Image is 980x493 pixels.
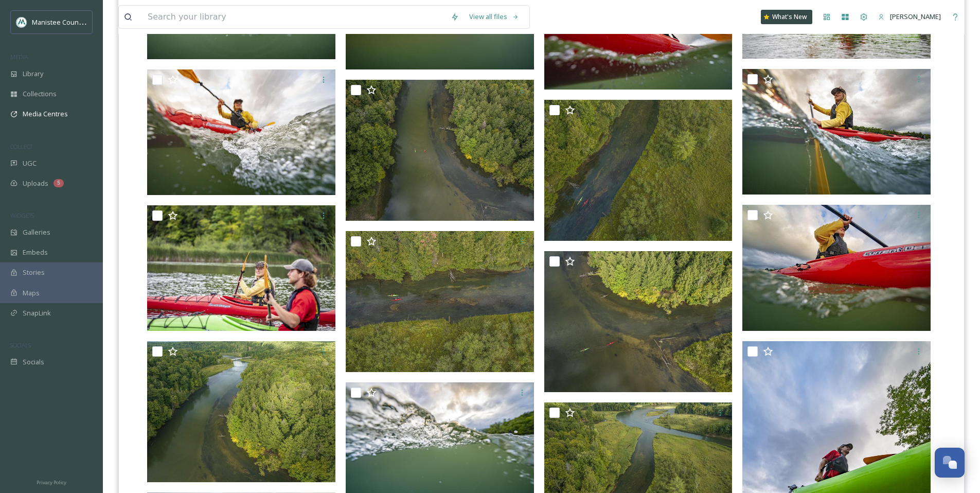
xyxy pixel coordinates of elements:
[761,10,812,24] a: What's New
[10,53,28,61] span: MEDIA
[23,357,44,367] span: Socials
[16,17,27,27] img: logo.jpeg
[23,227,50,237] span: Galleries
[10,212,34,219] span: WIDGETS
[873,7,946,27] a: [PERSON_NAME]
[464,7,524,27] a: View all files
[147,205,335,331] img: Manistee-49102.jpg
[544,251,733,392] img: Manistee-49094.jpg
[23,69,43,79] span: Library
[23,268,45,277] span: Stories
[54,179,64,187] div: 5
[147,341,335,482] img: Manistee-49100.jpg
[23,89,57,99] span: Collections
[935,448,965,478] button: Open Chat
[742,69,931,195] img: Manistee-49115.jpg
[346,80,534,221] img: Manistee-49093.jpg
[10,143,32,150] span: COLLECT
[346,231,534,372] img: Manistee-49095.jpg
[147,69,335,195] img: Manistee-49116.jpg
[32,17,111,27] span: Manistee County Tourism
[23,109,68,119] span: Media Centres
[742,205,931,331] img: Manistee-49131.jpg
[23,308,51,318] span: SnapLink
[890,12,941,21] span: [PERSON_NAME]
[23,159,37,168] span: UGC
[142,6,446,28] input: Search your library
[23,248,48,257] span: Embeds
[10,341,31,349] span: SOCIALS
[544,100,733,241] img: Manistee-49097.jpg
[23,288,40,298] span: Maps
[37,476,66,488] a: Privacy Policy
[37,479,66,486] span: Privacy Policy
[23,179,48,188] span: Uploads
